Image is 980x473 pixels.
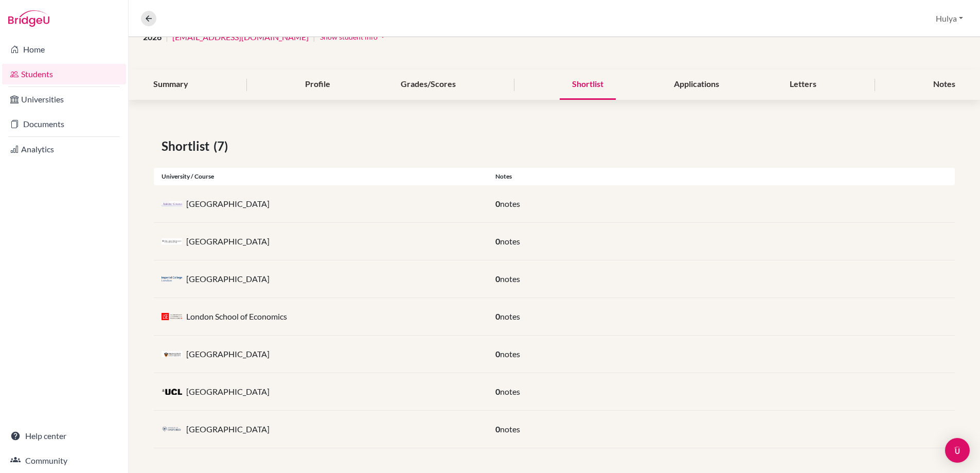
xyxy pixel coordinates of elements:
img: us_amh_euq6_rv3.png [162,201,182,206]
a: Community [2,450,126,471]
a: Students [2,64,126,84]
span: 0 [495,274,500,284]
p: [GEOGRAPHIC_DATA] [186,348,270,360]
span: 0 [495,236,500,246]
div: Profile [293,69,343,100]
span: | [313,31,315,43]
span: 0 [495,387,500,396]
span: Shortlist [162,137,213,155]
span: notes [500,424,520,434]
a: Universities [2,89,126,110]
div: Letters [777,69,829,100]
img: gb_i50_39g5eeto.png [162,275,182,283]
div: Summary [141,69,201,100]
img: us_col_a9kib6ca.jpeg [162,238,182,245]
span: 0 [495,349,500,359]
p: [GEOGRAPHIC_DATA] [186,235,270,248]
div: Open Intercom Messenger [945,438,970,463]
span: Show student info [320,32,378,41]
img: gb_u80_k_0s28jx.png [162,389,182,394]
p: [GEOGRAPHIC_DATA] [186,386,270,398]
button: Hulya [931,9,968,28]
span: notes [500,387,520,396]
a: Help center [2,426,126,446]
div: University / Course [154,172,488,181]
a: Documents [2,114,126,134]
a: Home [2,39,126,60]
img: Bridge-U [8,10,49,27]
p: London School of Economics [186,310,287,323]
div: Shortlist [560,69,616,100]
div: Notes [921,69,968,100]
button: Show student infoarrow_drop_down [319,29,388,45]
p: [GEOGRAPHIC_DATA] [186,423,270,435]
span: notes [500,236,520,246]
span: notes [500,199,520,208]
p: [GEOGRAPHIC_DATA] [186,273,270,285]
div: Grades/Scores [388,69,468,100]
a: Analytics [2,139,126,160]
span: (7) [213,137,232,155]
span: notes [500,349,520,359]
img: gb_l72_8ftqbb2p.png [162,313,182,320]
a: [EMAIL_ADDRESS][DOMAIN_NAME] [172,31,309,43]
img: gb_o33_zjrfqzea.png [162,426,182,433]
span: 0 [495,199,500,208]
span: notes [500,274,520,284]
div: Applications [662,69,732,100]
span: notes [500,311,520,321]
img: us_pri_gyvyi63o.png [162,351,182,357]
span: 0 [495,311,500,321]
p: [GEOGRAPHIC_DATA] [186,198,270,210]
span: | [166,31,168,43]
span: 2026 [143,31,162,43]
span: 0 [495,424,500,434]
div: Notes [488,172,955,181]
